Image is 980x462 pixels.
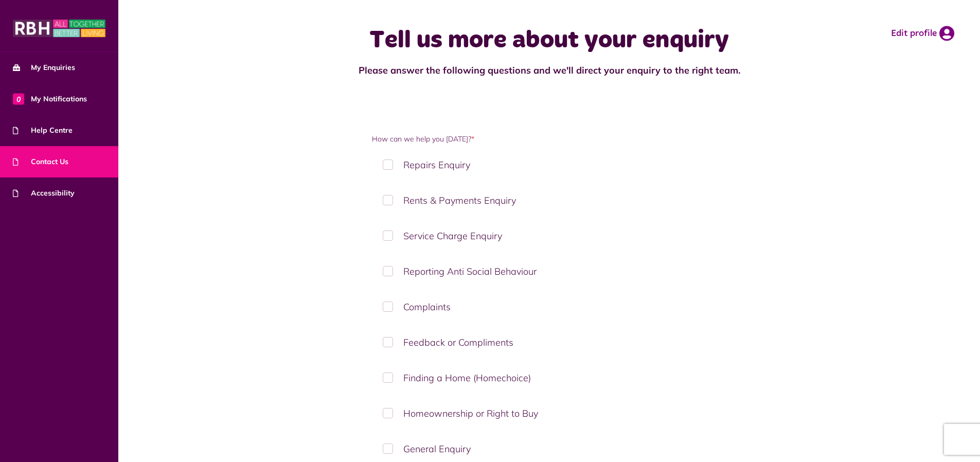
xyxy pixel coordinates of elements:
h1: Tell us more about your enquiry [344,26,755,56]
label: Finding a Home (Homechoice) [372,363,726,393]
span: Help Centre [13,125,73,136]
label: Feedback or Compliments [372,327,726,358]
label: Repairs Enquiry [372,150,726,180]
label: Homeownership or Right to Buy [372,398,726,429]
label: Reporting Anti Social Behaviour [372,256,726,287]
img: MyRBH [13,18,105,39]
label: Complaints [372,292,726,322]
span: 0 [13,93,24,104]
span: Contact Us [13,156,68,167]
label: Service Charge Enquiry [372,221,726,251]
strong: . [738,64,740,76]
span: My Enquiries [13,62,75,73]
strong: Please answer the following questions and we'll direct your enquiry to the right team [359,64,738,76]
span: Accessibility [13,188,75,199]
span: My Notifications [13,94,87,104]
label: Rents & Payments Enquiry [372,185,726,216]
a: Edit profile [891,26,954,41]
label: How can we help you [DATE]? [372,134,726,145]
